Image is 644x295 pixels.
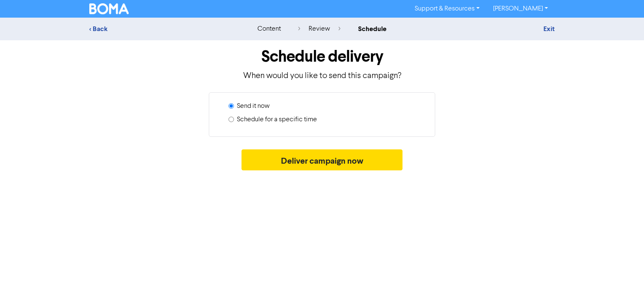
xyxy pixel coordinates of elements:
label: Send it now [237,101,270,111]
a: Support & Resources [408,2,486,16]
label: Schedule for a specific time [237,115,317,125]
iframe: Chat Widget [602,255,644,295]
p: When would you like to send this campaign? [89,70,555,82]
div: review [298,24,340,34]
a: [PERSON_NAME] [486,2,555,16]
button: Deliver campaign now [241,149,403,170]
div: < Back [89,24,236,34]
img: BOMA Logo [89,3,129,14]
a: Exit [543,25,555,33]
h1: Schedule delivery [89,47,555,66]
div: content [257,24,281,34]
div: schedule [358,24,387,34]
